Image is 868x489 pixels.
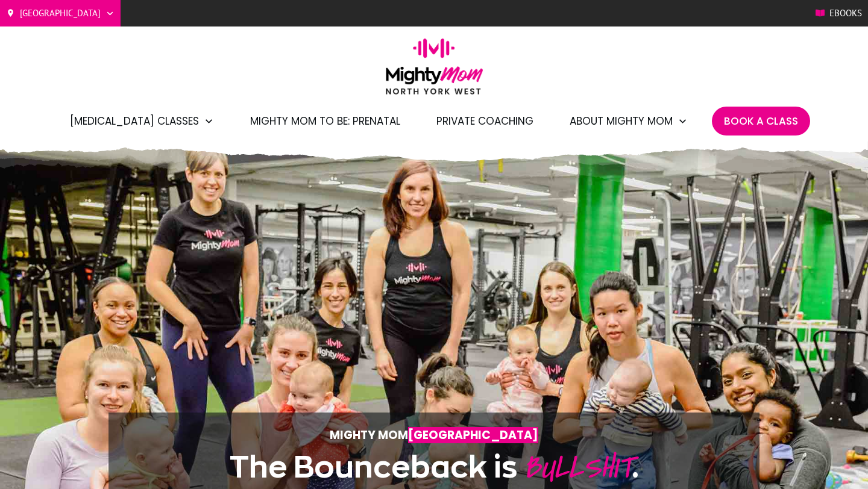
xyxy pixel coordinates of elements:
a: [GEOGRAPHIC_DATA] [6,4,115,22]
span: [GEOGRAPHIC_DATA] [20,4,101,22]
a: About Mighty Mom [570,111,688,131]
span: [MEDICAL_DATA] Classes [70,111,199,131]
span: The Bounceback is [230,450,517,483]
span: About Mighty Mom [570,111,673,131]
a: Ebooks [816,4,862,22]
span: [GEOGRAPHIC_DATA] [408,427,538,443]
span: Ebooks [829,4,862,22]
a: [MEDICAL_DATA] Classes [70,111,214,131]
a: Private Coaching [436,111,533,131]
a: Book A Class [724,111,798,131]
strong: Mighty Mom [330,427,538,443]
a: Mighty Mom to Be: Prenatal [250,111,400,131]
